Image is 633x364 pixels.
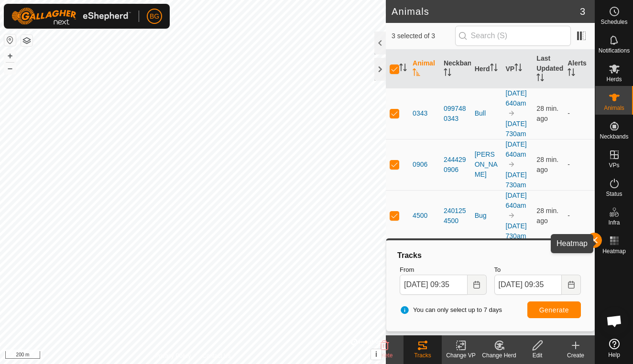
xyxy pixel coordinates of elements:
[600,134,628,139] span: Neckbands
[506,171,527,189] a: [DATE] 730am
[375,350,377,358] span: i
[409,50,440,88] th: Animal
[564,190,595,241] td: -
[506,192,527,209] a: [DATE] 640am
[400,265,486,275] label: From
[536,105,558,122] span: Aug 29, 2025, 9:07 AM
[506,120,527,138] a: [DATE] 730am
[202,352,230,360] a: Contact Us
[508,212,515,219] img: to
[606,191,622,197] span: Status
[602,248,626,254] span: Heatmap
[508,161,515,168] img: to
[599,48,630,54] span: Notifications
[475,150,498,180] div: [PERSON_NAME]
[580,4,585,19] span: 3
[440,50,471,88] th: Neckband
[502,50,533,88] th: VP
[413,70,420,77] p-sorticon: Activate to sort
[444,70,451,77] p-sorticon: Activate to sort
[506,89,527,107] a: [DATE] 640am
[4,50,16,62] button: +
[506,222,527,240] a: [DATE] 730am
[490,65,498,73] p-sorticon: Activate to sort
[21,35,33,46] button: Map Layers
[468,275,487,295] button: Choose Date
[400,305,502,315] span: You can only select up to 7 days
[475,108,498,118] div: Bull
[533,50,564,88] th: Last Updated
[527,301,581,318] button: Generate
[600,19,627,25] span: Schedules
[564,50,595,88] th: Alerts
[444,206,467,226] div: 2401254500
[471,50,502,88] th: Herd
[150,11,159,21] span: BG
[508,109,515,117] img: to
[444,104,467,124] div: 0997480343
[568,70,575,77] p-sorticon: Activate to sort
[536,156,558,173] span: Aug 29, 2025, 9:07 AM
[4,63,16,74] button: –
[494,265,581,275] label: To
[413,160,427,170] span: 0906
[595,335,633,362] a: Help
[444,155,467,175] div: 2444290906
[396,250,585,261] div: Tracks
[399,65,407,73] p-sorticon: Activate to sort
[455,26,571,46] input: Search (S)
[604,105,624,111] span: Animals
[514,65,522,73] p-sorticon: Activate to sort
[536,75,544,83] p-sorticon: Activate to sort
[506,140,527,158] a: [DATE] 640am
[475,211,498,221] div: Bug
[413,211,427,221] span: 4500
[606,76,622,82] span: Herds
[4,34,16,46] button: Reset Map
[155,352,191,360] a: Privacy Policy
[562,275,581,295] button: Choose Date
[539,306,569,314] span: Generate
[600,307,629,335] a: Open chat
[564,139,595,190] td: -
[392,6,580,17] h2: Animals
[392,31,455,41] span: 3 selected of 3
[404,351,442,360] div: Tracks
[11,8,131,25] img: Gallagher Logo
[564,88,595,139] td: -
[608,220,620,225] span: Infra
[518,351,557,360] div: Edit
[609,162,619,168] span: VPs
[442,351,480,360] div: Change VP
[536,207,558,225] span: Aug 29, 2025, 9:07 AM
[608,352,620,358] span: Help
[480,351,518,360] div: Change Herd
[557,351,595,360] div: Create
[371,349,382,360] button: i
[413,108,427,118] span: 0343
